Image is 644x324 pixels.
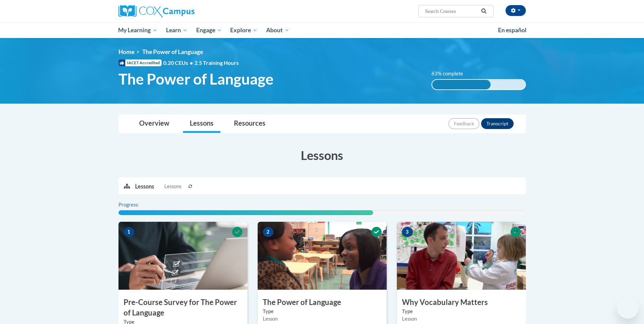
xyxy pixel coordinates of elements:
a: Home [118,48,134,55]
input: Search Courses [424,7,479,15]
div: Main menu [108,22,536,38]
a: Explore [226,22,262,38]
a: Engage [192,22,226,38]
img: Cox Campus [118,5,195,17]
label: Type [402,308,521,315]
a: My Learning [114,22,162,38]
span: • [190,59,193,66]
a: En español [494,23,531,37]
a: Resources [227,115,272,133]
span: Lessons [164,183,181,190]
button: Search [479,7,489,15]
span: Learn [166,26,187,34]
div: Lesson [263,315,382,323]
span: The Power of Language [118,70,274,88]
h3: The Power of Language [258,297,387,308]
span: Engage [196,26,222,34]
p: Lessons [135,183,154,190]
span: 2 [263,227,274,237]
a: Lessons [183,115,220,133]
label: Type [263,308,382,315]
button: Account Settings [505,5,526,16]
img: Course Image [397,222,526,290]
span: The Power of Language [142,48,203,55]
span: 2.5 Training Hours [195,59,239,66]
span: IACET Accredited [118,59,162,66]
img: Course Image [118,222,247,290]
div: Lesson [402,315,521,323]
span: Explore [230,26,257,34]
a: About [262,22,294,38]
img: Course Image [258,222,387,290]
div: 63% complete [432,80,491,89]
h3: Why Vocabulary Matters [397,297,526,308]
h3: Pre-Course Survey for The Power of Language [118,297,247,318]
span: 3 [402,227,413,237]
a: Cox Campus [118,5,247,17]
span: 1 [124,227,134,237]
a: Overview [132,115,176,133]
iframe: Button to launch messaging window [617,297,639,319]
a: Learn [162,22,192,38]
h3: Lessons [118,147,526,164]
span: About [266,26,289,34]
span: 0.20 CEUs [163,59,195,67]
span: My Learning [118,26,157,34]
span: En español [498,26,527,34]
button: Feedback [448,118,479,129]
label: 63% complete [431,70,471,77]
button: Transcript [481,118,514,129]
label: Progress: [118,201,158,209]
